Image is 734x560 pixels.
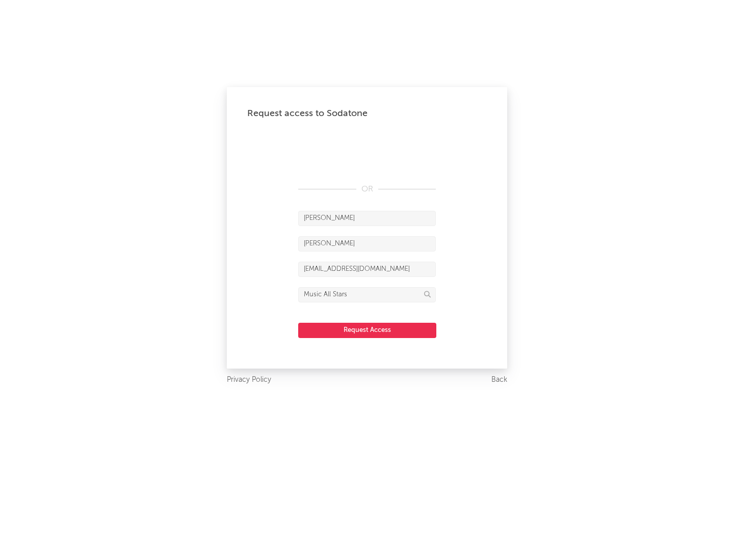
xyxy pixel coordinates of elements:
input: Last Name [298,236,436,251]
div: Request access to Sodatone [247,107,487,120]
input: First Name [298,211,436,226]
a: Privacy Policy [227,374,271,386]
div: OR [298,183,436,195]
input: Division [298,287,436,302]
button: Request Access [298,323,436,338]
a: Back [491,374,507,386]
input: Email [298,262,436,277]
